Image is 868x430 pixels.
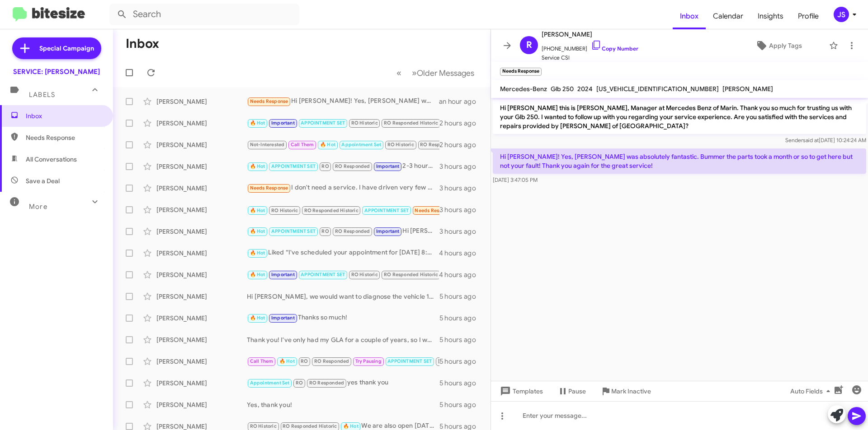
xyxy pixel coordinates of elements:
[491,383,550,399] button: Templates
[283,423,337,429] span: RO Responded Historic
[387,358,432,364] span: APPOINTMENT SET
[439,400,483,409] div: 5 hours ago
[29,91,55,99] span: Labels
[392,64,480,82] nav: Page navigation example
[343,423,359,429] span: 🔥 Hot
[250,228,265,234] span: 🔥 Hot
[29,203,47,211] span: More
[156,140,247,149] div: [PERSON_NAME]
[493,100,866,134] p: Hi [PERSON_NAME] this is [PERSON_NAME], Manager at Mercedes Benz of Marin. Thank you so much for ...
[247,269,439,280] div: Thank you though
[126,37,159,51] h1: Inbox
[493,176,538,183] span: [DATE] 3:47:05 PM
[826,7,858,22] button: JS
[376,228,400,234] span: Important
[376,163,400,169] span: Important
[247,400,439,409] div: Yes, thank you!
[415,208,453,213] span: Needs Response
[420,142,474,148] span: RO Responded Historic
[750,3,791,29] a: Insights
[320,142,335,148] span: 🔥 Hot
[493,148,866,174] p: Hi [PERSON_NAME]! Yes, [PERSON_NAME] was absolutely fantastic. Bummer the parts took a month or s...
[706,3,750,29] a: Calendar
[550,383,593,399] button: Pause
[301,358,308,364] span: RO
[250,163,265,169] span: 🔥 Hot
[722,85,773,93] span: [PERSON_NAME]
[13,67,100,76] div: SERVICE: [PERSON_NAME]
[247,313,439,323] div: Thanks so much!
[551,85,574,93] span: Glb 250
[271,272,295,277] span: Important
[439,292,483,301] div: 5 hours ago
[391,64,407,82] button: Previous
[439,140,483,149] div: 2 hours ago
[156,400,247,409] div: [PERSON_NAME]
[790,383,834,399] span: Auto Fields
[396,67,401,79] span: «
[156,162,247,171] div: [PERSON_NAME]
[500,85,547,93] span: Mercedes-Benz
[500,68,542,76] small: Needs Response
[406,64,480,82] button: Next
[247,335,439,344] div: Thank you! I've only had my GLA for a couple of years, so I won't be looking for a new car for a ...
[783,383,841,399] button: Auto Fields
[364,208,409,213] span: APPOINTMENT SET
[156,249,247,258] div: [PERSON_NAME]
[732,37,825,54] button: Apply Tags
[250,272,265,277] span: 🔥 Hot
[439,249,483,258] div: 4 hours ago
[591,45,638,52] a: Copy Number
[611,383,651,399] span: Mark Inactive
[247,161,439,171] div: 2-3 hours with the wash
[250,142,285,148] span: Not-Interested
[542,29,638,40] span: [PERSON_NAME]
[673,3,706,29] a: Inbox
[526,38,532,52] span: R
[291,142,314,148] span: Call Them
[156,379,247,388] div: [PERSON_NAME]
[439,379,483,388] div: 5 hours ago
[250,98,288,104] span: Needs Response
[412,67,417,79] span: »
[769,37,802,54] span: Apply Tags
[12,37,101,59] a: Special Campaign
[439,184,483,193] div: 3 hours ago
[542,53,638,62] span: Service CSI
[355,358,382,364] span: Try Pausing
[271,163,316,169] span: APPOINTMENT SET
[250,185,288,191] span: Needs Response
[335,163,370,169] span: RO Responded
[791,3,826,29] span: Profile
[439,357,483,366] div: 5 hours ago
[387,142,414,148] span: RO Historic
[250,120,265,126] span: 🔥 Hot
[439,270,483,279] div: 4 hours ago
[250,315,265,321] span: 🔥 Hot
[439,335,483,344] div: 5 hours ago
[438,358,478,364] span: [PERSON_NAME]
[250,423,277,429] span: RO Historic
[247,204,439,215] div: Inbound Call
[250,380,290,386] span: Appointment Set
[26,133,103,142] span: Needs Response
[26,176,60,185] span: Save a Deal
[156,357,247,366] div: [PERSON_NAME]
[156,335,247,344] div: [PERSON_NAME]
[156,97,247,106] div: [PERSON_NAME]
[351,272,378,277] span: RO Historic
[250,358,274,364] span: Call Them
[498,383,543,399] span: Templates
[271,208,298,213] span: RO Historic
[247,139,439,150] div: Yes
[156,292,247,301] div: [PERSON_NAME]
[247,226,439,236] div: Hi [PERSON_NAME], I can make an appointment for you with the 25% off for the alignment. What is a...
[321,228,329,234] span: RO
[439,162,483,171] div: 3 hours ago
[26,155,77,164] span: All Conversations
[156,314,247,323] div: [PERSON_NAME]
[247,183,439,193] div: I don't need a service. I have driven very few miles.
